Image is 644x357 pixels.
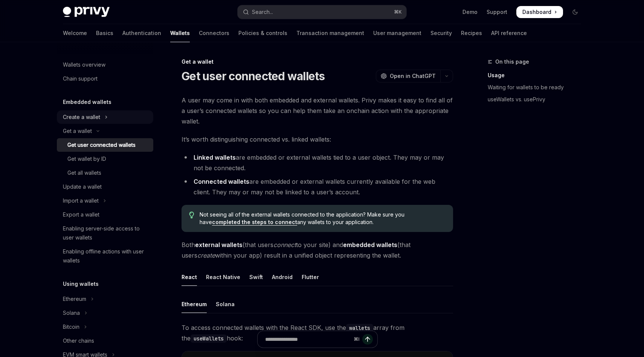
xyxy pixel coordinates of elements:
[488,81,587,93] a: Waiting for wallets to be ready
[522,8,551,16] span: Dashboard
[63,247,149,265] div: Enabling offline actions with user wallets
[57,166,153,180] a: Get all wallets
[63,60,105,69] div: Wallets overview
[63,308,80,317] div: Solana
[182,322,453,343] span: To access connected wallets with the React SDK, use the array from the hook:
[63,24,87,42] a: Welcome
[197,252,215,259] em: create
[376,70,440,82] button: Open in ChatGPT
[182,176,453,197] li: are embedded or external wallets currently available for the web client. They may or may not be l...
[182,152,453,173] li: are embedded or external wallets tied to a user object. They may or may not be connected.
[63,196,99,205] div: Import a wallet
[265,331,351,348] input: Ask a question...
[238,5,406,19] button: Open search
[182,58,453,66] div: Get a wallet
[195,241,243,249] strong: external wallets
[182,134,453,145] span: It’s worth distinguishing connected vs. linked wallets:
[346,324,373,332] code: wallets
[63,224,149,242] div: Enabling server-side access to user wallets
[430,24,452,42] a: Security
[57,152,153,166] a: Get wallet by ID
[63,210,99,219] div: Export a wallet
[63,113,100,122] div: Create a wallet
[252,8,273,17] div: Search...
[272,268,293,286] div: Android
[238,24,287,42] a: Policies & controls
[57,58,153,72] a: Wallets overview
[182,295,207,313] div: Ethereum
[57,124,153,138] button: Toggle Get a wallet section
[57,292,153,306] button: Toggle Ethereum section
[200,211,446,226] span: Not seeing all of the external wallets connected to the application? Make sure you have any walle...
[57,306,153,320] button: Toggle Solana section
[394,9,402,15] span: ⌘ K
[488,69,587,81] a: Usage
[182,240,453,261] span: Both (that users to your site) and (that users within your app) result in a unified object repres...
[57,320,153,334] button: Toggle Bitcoin section
[57,72,153,85] a: Chain support
[57,138,153,152] a: Get user connected wallets
[194,178,249,185] strong: Connected wallets
[194,154,236,161] strong: Linked wallets
[488,93,587,105] a: useWallets vs. usePrivy
[461,24,482,42] a: Recipes
[296,24,364,42] a: Transaction management
[390,72,436,80] span: Open in ChatGPT
[362,334,373,345] button: Send message
[63,182,102,191] div: Update a wallet
[462,8,478,16] a: Demo
[63,74,98,83] div: Chain support
[170,24,190,42] a: Wallets
[57,222,153,244] a: Enabling server-side access to user wallets
[491,24,527,42] a: API reference
[57,334,153,348] a: Other chains
[182,69,325,83] h1: Get user connected wallets
[569,6,581,18] button: Toggle dark mode
[189,212,194,218] svg: Tip
[182,95,453,127] span: A user may come in with both embedded and external wallets. Privy makes it easy to find all of a ...
[373,24,421,42] a: User management
[182,268,197,286] div: React
[487,8,507,16] a: Support
[63,336,94,345] div: Other chains
[63,322,79,331] div: Bitcoin
[249,268,263,286] div: Swift
[63,294,86,304] div: Ethereum
[216,295,235,313] div: Solana
[343,241,397,249] strong: embedded wallets
[206,268,240,286] div: React Native
[96,24,113,42] a: Basics
[63,127,92,136] div: Get a wallet
[212,219,297,226] a: completed the steps to connect
[57,245,153,267] a: Enabling offline actions with user wallets
[57,110,153,124] button: Toggle Create a wallet section
[516,6,563,18] a: Dashboard
[57,208,153,221] a: Export a wallet
[122,24,161,42] a: Authentication
[273,241,296,249] em: connect
[63,98,111,107] h5: Embedded wallets
[63,279,99,288] h5: Using wallets
[495,57,529,66] span: On this page
[67,154,106,163] div: Get wallet by ID
[67,140,136,150] div: Get user connected wallets
[57,194,153,207] button: Toggle Import a wallet section
[302,268,319,286] div: Flutter
[57,180,153,194] a: Update a wallet
[67,168,101,177] div: Get all wallets
[199,24,229,42] a: Connectors
[63,7,110,17] img: dark logo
